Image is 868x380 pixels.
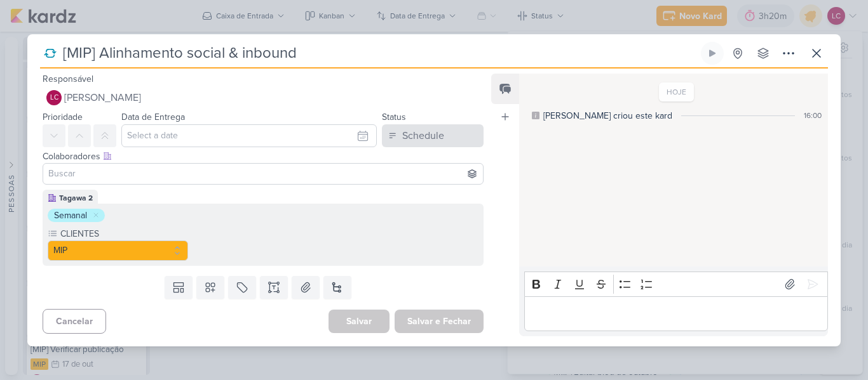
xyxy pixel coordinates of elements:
[524,272,828,296] div: Editor toolbar
[59,42,698,65] input: Kard Sem Título
[121,112,185,122] label: Data de Entrega
[43,150,484,163] div: Colaboradores
[59,227,188,240] label: CLIENTES
[64,90,141,105] span: [PERSON_NAME]
[54,209,87,222] div: Semanal
[707,48,717,58] div: Ligar relógio
[59,192,93,204] div: Tagawa 2
[50,95,58,102] p: LC
[382,124,484,147] button: Schedule
[524,296,828,331] div: Editor editing area: main
[43,112,83,122] label: Prioridade
[43,86,484,109] button: LC [PERSON_NAME]
[121,124,377,147] input: Select a date
[532,112,539,119] div: Este log é visível à todos no kard
[46,166,480,181] input: Buscar
[543,109,672,122] div: Laís criou este kard
[402,128,444,143] div: Schedule
[43,74,93,84] label: Responsável
[804,110,822,121] div: 16:00
[48,240,188,261] button: MIP
[382,112,406,122] label: Status
[46,90,62,105] div: Laís Costa
[43,309,106,334] button: Cancelar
